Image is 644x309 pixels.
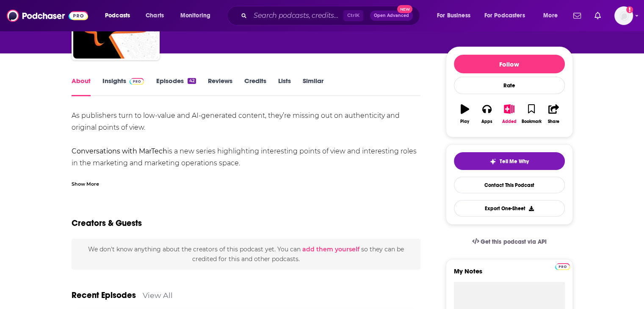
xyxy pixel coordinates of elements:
[374,14,409,18] span: Open Advanced
[454,267,565,282] label: My Notes
[454,55,565,73] button: Follow
[140,9,169,22] a: Charts
[498,99,520,129] button: Added
[489,158,496,165] img: tell me why sparkle
[188,78,196,84] div: 42
[72,147,167,155] b: Conversations with MarTech
[591,8,604,23] a: Show notifications dropdown
[130,78,144,85] img: Podchaser Pro
[72,218,142,228] h2: Creators & Guests
[543,10,558,22] span: More
[481,119,492,124] div: Apps
[99,9,141,22] button: open menu
[244,77,266,96] a: Credits
[156,77,196,96] a: Episodes42
[555,262,570,270] a: Pro website
[437,10,470,22] span: For Business
[537,9,568,22] button: open menu
[454,177,565,193] a: Contact This Podcast
[174,9,221,22] button: open menu
[146,10,164,22] span: Charts
[208,77,232,96] a: Reviews
[555,263,570,270] img: Podchaser Pro
[302,246,359,253] button: add them yourself
[7,8,88,24] img: Podchaser - Follow, Share and Rate Podcasts
[570,8,584,23] a: Show notifications dropdown
[614,6,633,25] span: Logged in as PatriceG
[454,152,565,170] button: tell me why sparkleTell Me Why
[454,77,565,94] div: Rate
[542,99,564,129] button: Share
[481,238,546,245] span: Get this podcast via API
[180,10,210,22] span: Monitoring
[476,99,498,129] button: Apps
[520,99,542,129] button: Bookmark
[397,5,412,13] span: New
[500,158,529,165] span: Tell Me Why
[235,6,428,25] div: Search podcasts, credits, & more...
[431,9,481,22] button: open menu
[521,119,541,124] div: Bookmark
[143,291,173,300] a: View All
[370,11,413,21] button: Open AdvancedNew
[460,119,469,124] div: Play
[250,9,343,22] input: Search podcasts, credits, & more...
[105,10,130,22] span: Podcasts
[88,245,404,262] span: We don't know anything about the creators of this podcast yet . You can so they can be credited f...
[343,10,363,21] span: Ctrl K
[72,77,91,96] a: About
[479,9,537,22] button: open menu
[502,119,517,124] div: Added
[465,231,553,252] a: Get this podcast via API
[614,6,633,25] img: User Profile
[548,119,559,124] div: Share
[454,99,476,129] button: Play
[278,77,291,96] a: Lists
[102,77,144,96] a: InsightsPodchaser Pro
[454,200,565,217] button: Export One-Sheet
[303,77,323,96] a: Similar
[614,6,633,25] button: Show profile menu
[72,290,136,301] a: Recent Episodes
[484,10,525,22] span: For Podcasters
[626,6,633,13] svg: Add a profile image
